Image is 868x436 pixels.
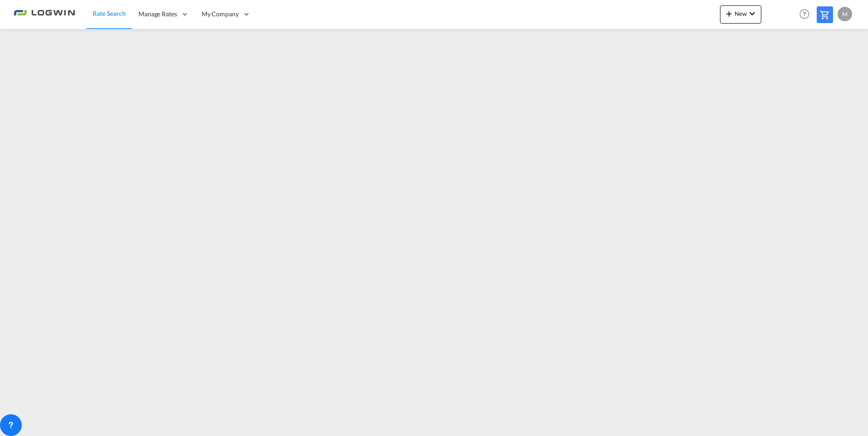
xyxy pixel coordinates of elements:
[724,8,735,19] md-icon: icon-plus 400-fg
[797,6,817,23] div: Help
[202,10,239,19] span: My Company
[797,6,812,22] span: Help
[724,10,758,17] span: New
[14,4,75,24] img: 2761ae10d95411efa20a1f5e0282d2d7.png
[138,10,177,19] span: Manage Rates
[747,8,758,19] md-icon: icon-chevron-down
[838,7,852,21] div: M
[93,10,126,17] span: Rate Search
[720,5,761,24] button: icon-plus 400-fgNewicon-chevron-down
